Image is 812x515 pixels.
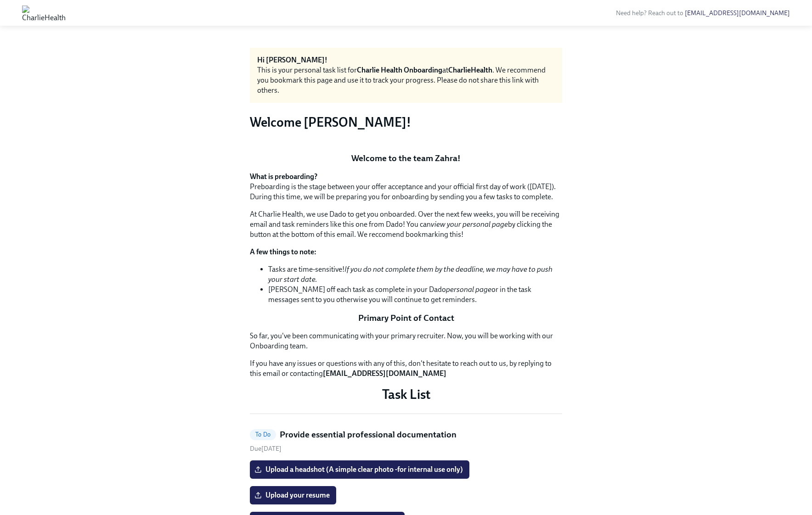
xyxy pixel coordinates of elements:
h3: Welcome [PERSON_NAME]! [250,114,562,130]
span: Upload your resume [256,491,330,500]
img: CharlieHealth [22,6,66,20]
label: Upload a headshot (A simple clear photo -for internal use only) [250,460,469,479]
strong: What is preboarding? [250,172,317,181]
em: view your personal page [431,220,508,229]
strong: Charlie Health Onboarding [357,66,442,74]
em: If you do not complete them by the deadline, we may have to push your start date. [268,265,553,284]
p: Preboarding is the stage between your offer acceptance and your official first day of work ([DATE... [250,172,562,202]
strong: [EMAIL_ADDRESS][DOMAIN_NAME] [323,369,446,378]
strong: Hi [PERSON_NAME]! [257,56,327,64]
p: Task List [250,386,562,403]
p: So far, you've been communicating with your primary recruiter. Now, you will be working with our ... [250,331,562,351]
a: To DoProvide essential professional documentationDue[DATE] [250,429,562,453]
span: To Do [250,431,276,438]
li: Tasks are time-sensitive! [268,264,562,285]
strong: CharlieHealth [448,66,492,74]
a: [EMAIL_ADDRESS][DOMAIN_NAME] [685,9,790,17]
p: Primary Point of Contact [250,312,562,324]
label: Upload your resume [250,486,336,504]
em: personal page [446,285,491,294]
strong: A few things to note: [250,247,316,256]
span: Need help? Reach out to [616,9,790,17]
span: Friday, August 29th 2025, 10:00 am [250,445,282,453]
span: Upload a headshot (A simple clear photo -for internal use only) [256,465,463,474]
strong: Welcome to the team Zahra! [351,153,461,163]
p: At Charlie Health, we use Dado to get you onboarded. Over the next few weeks, you will be receivi... [250,209,562,240]
p: If you have any issues or questions with any of this, don't hesitate to reach out to us, by reply... [250,358,562,379]
li: [PERSON_NAME] off each task as complete in your Dado or in the task messages sent to you otherwis... [268,285,562,305]
div: This is your personal task list for at . We recommend you bookmark this page and use it to track ... [257,65,555,95]
h5: Provide essential professional documentation [280,429,457,441]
